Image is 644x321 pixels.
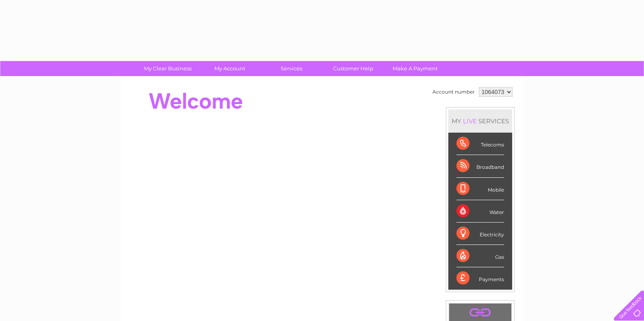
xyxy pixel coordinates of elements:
div: Telecoms [456,133,504,155]
a: Make A Payment [382,61,449,76]
div: Electricity [456,223,504,245]
a: . [451,306,509,320]
div: Broadband [456,155,504,177]
a: Customer Help [320,61,387,76]
a: My Clear Business [134,61,201,76]
div: Gas [456,245,504,267]
div: LIVE [461,117,478,125]
div: Water [456,200,504,223]
div: MY SERVICES [448,109,512,133]
a: My Account [196,61,263,76]
div: Mobile [456,178,504,200]
td: Account number [430,85,477,99]
div: Payments [456,267,504,289]
a: Services [258,61,325,76]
